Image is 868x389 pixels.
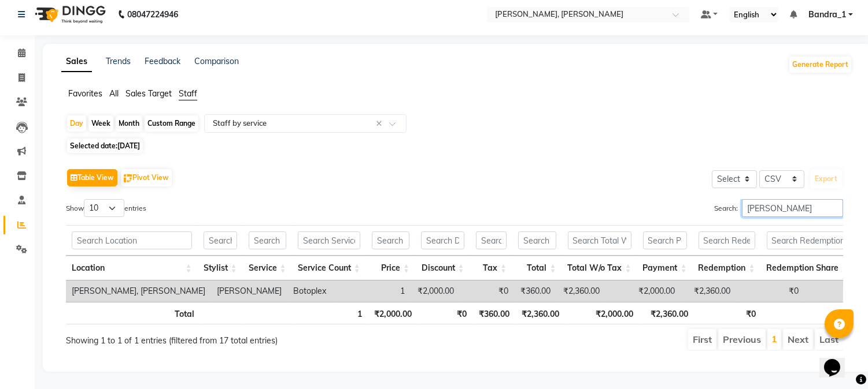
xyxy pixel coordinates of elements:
th: ₹2,360.00 [515,302,565,324]
img: pivot.png [124,174,132,183]
th: Total [66,302,200,324]
th: Discount: activate to sort column ascending [415,256,470,280]
td: ₹0 [460,280,514,302]
input: Search Redemption Share [767,231,848,249]
th: ₹0 [694,302,762,324]
button: Table View [67,169,117,186]
button: Pivot View [121,169,172,186]
input: Search Redemption [699,231,755,249]
td: [PERSON_NAME] [211,280,287,302]
th: ₹2,000.00 [368,302,418,324]
div: Day [67,115,86,132]
input: Search Tax [476,231,507,249]
th: ₹2,360.00 [639,302,694,324]
th: Total: activate to sort column ascending [512,256,562,280]
td: ₹2,360.00 [681,280,736,302]
th: ₹360.00 [472,302,515,324]
a: Feedback [145,56,180,66]
input: Search Payment [643,231,687,249]
td: 1 [337,280,411,302]
label: Show entries [66,199,146,217]
select: Showentries [84,199,124,217]
th: Service: activate to sort column ascending [243,256,292,280]
button: Export [810,169,842,189]
th: ₹0 [762,302,854,324]
a: 1 [771,333,777,345]
th: Price: activate to sort column ascending [366,256,415,280]
th: ₹2,000.00 [565,302,639,324]
td: Botoplex [287,280,337,302]
input: Search Discount [421,231,464,249]
span: Clear all [376,118,386,130]
td: ₹2,000.00 [411,280,460,302]
div: Week [88,115,113,132]
input: Search Total W/o Tax [568,231,631,249]
span: Bandra_1 [808,9,846,21]
th: 1 [294,302,368,324]
div: Showing 1 to 1 of 1 entries (filtered from 17 total entries) [66,328,380,347]
th: Redemption Share: activate to sort column ascending [761,256,854,280]
th: Stylist: activate to sort column ascending [198,256,243,280]
td: ₹2,360.00 [556,280,605,302]
span: All [109,88,119,99]
iframe: chat widget [819,343,856,377]
div: Month [116,115,142,132]
td: ₹360.00 [514,280,556,302]
td: ₹2,000.00 [605,280,681,302]
span: Selected date: [67,139,143,153]
input: Search Service Count [298,231,360,249]
td: ₹0 [736,280,804,302]
th: ₹0 [418,302,472,324]
span: [DATE] [117,141,140,150]
label: Search: [714,199,843,217]
input: Search: [742,199,843,217]
a: Trends [106,56,131,66]
a: Sales [61,51,92,72]
input: Search Price [372,231,409,249]
a: Comparison [194,56,239,66]
button: Generate Report [789,57,851,73]
th: Location: activate to sort column ascending [66,256,198,280]
th: Redemption: activate to sort column ascending [693,256,761,280]
th: Total W/o Tax: activate to sort column ascending [562,256,637,280]
td: [PERSON_NAME], [PERSON_NAME] [66,280,211,302]
span: Favorites [68,88,102,99]
th: Tax: activate to sort column ascending [470,256,513,280]
input: Search Service [249,231,286,249]
span: Sales Target [125,88,172,99]
input: Search Stylist [204,231,237,249]
div: Custom Range [145,115,198,132]
input: Search Total [518,231,556,249]
input: Search Location [72,231,192,249]
span: Staff [179,88,197,99]
th: Payment: activate to sort column ascending [637,256,693,280]
th: Service Count: activate to sort column ascending [292,256,366,280]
